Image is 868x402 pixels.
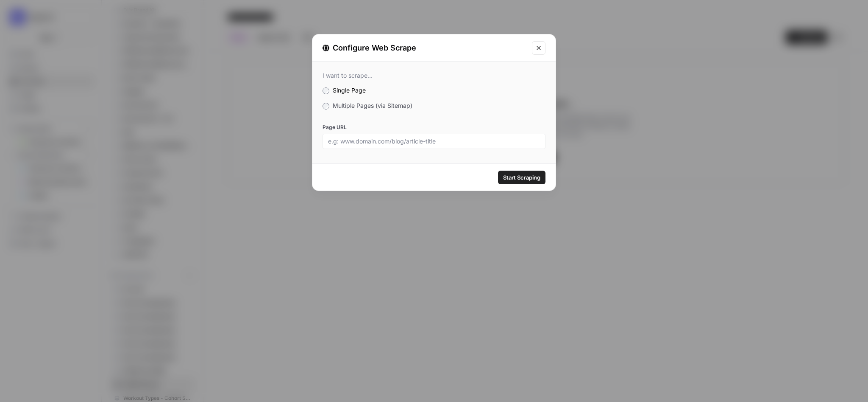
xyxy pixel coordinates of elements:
label: Page URL [323,124,545,131]
button: Start Scraping [498,171,545,184]
span: Single Page [333,87,366,94]
button: Close modal [532,41,545,55]
div: I want to scrape... [323,72,545,79]
input: Multiple Pages (via Sitemap) [323,103,329,110]
input: e.g: www.domain.com/blog/article-title [328,138,540,145]
span: Start Scraping [503,173,540,182]
span: Multiple Pages (via Sitemap) [333,102,412,109]
div: Configure Web Scrape [323,42,527,54]
input: Single Page [323,87,329,94]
